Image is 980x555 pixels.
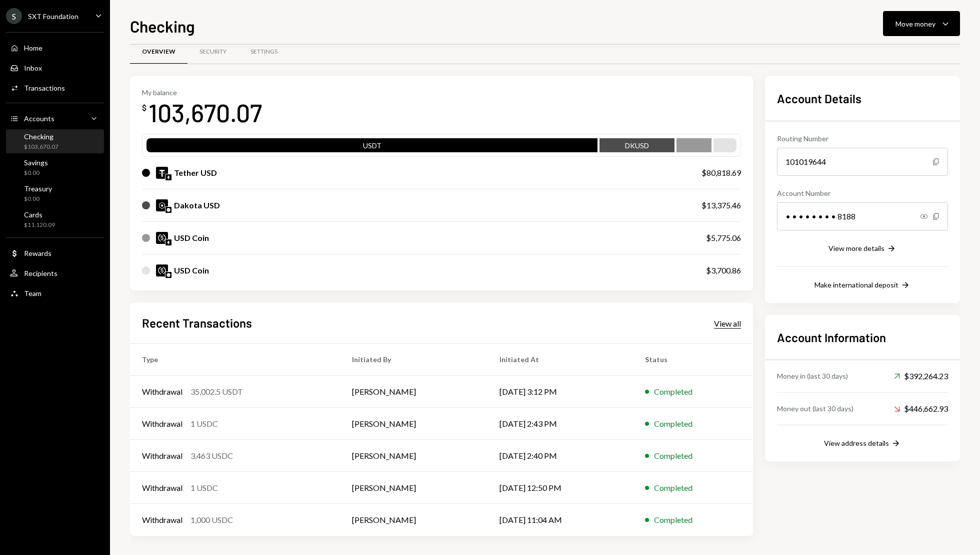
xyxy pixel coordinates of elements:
div: Withdrawal [142,482,182,494]
a: Settings [238,39,289,65]
h2: Account Details [777,90,948,107]
div: $0.00 [24,195,52,203]
div: Routing Number [777,133,948,144]
div: Withdrawal [142,386,182,398]
td: [DATE] 2:40 PM [487,440,633,472]
div: 1 USDC [190,482,218,494]
div: $103,670.07 [24,143,58,151]
div: View all [714,319,741,329]
div: Money out (last 30 days) [777,403,853,414]
td: [PERSON_NAME] [340,440,488,472]
td: [PERSON_NAME] [340,408,488,440]
div: $80,818.69 [701,167,741,179]
h1: Checking [130,16,195,36]
img: base-mainnet [165,207,171,213]
div: Withdrawal [142,514,182,526]
img: USDT [156,167,168,179]
div: Completed [654,482,692,494]
td: [DATE] 2:43 PM [487,408,633,440]
div: View more details [828,244,884,252]
div: Home [24,44,42,52]
div: Inbox [24,64,42,72]
div: Account Number [777,188,948,198]
div: USD Coin [174,264,209,276]
a: Inbox [6,59,104,77]
div: 1 USDC [190,418,218,430]
a: Recipients [6,264,104,282]
button: View address details [824,438,901,449]
div: Completed [654,386,692,398]
div: $392,264.23 [894,370,948,382]
td: [PERSON_NAME] [340,504,488,536]
div: $ [142,103,146,113]
div: • • • • • • • • 8188 [777,202,948,230]
div: $446,662.93 [894,403,948,415]
a: View all [714,318,741,329]
div: Completed [654,418,692,430]
div: $3,700.86 [706,264,741,276]
img: base-mainnet [165,272,171,278]
div: S [6,8,22,24]
div: Overview [142,48,175,56]
a: Savings$0.00 [6,155,104,179]
a: Transactions [6,79,104,97]
td: [PERSON_NAME] [340,472,488,504]
div: View address details [824,439,889,447]
img: ethereum-mainnet [165,174,171,180]
a: Treasury$0.00 [6,181,104,205]
img: USDC [156,232,168,244]
button: Make international deposit [814,280,910,291]
div: USD Coin [174,232,209,244]
div: Savings [24,158,48,167]
th: Initiated At [487,344,633,376]
div: Rewards [24,249,51,257]
div: My balance [142,88,262,97]
h2: Account Information [777,329,948,346]
img: USDC [156,264,168,276]
div: Transactions [24,84,65,92]
img: DKUSD [156,199,168,211]
h2: Recent Transactions [142,315,252,331]
a: Home [6,39,104,57]
div: Tether USD [174,167,217,179]
a: Team [6,284,104,302]
div: Accounts [24,114,54,123]
div: $13,375.46 [701,199,741,211]
div: 35,002.5 USDT [190,386,243,398]
a: Security [187,39,238,65]
div: DKUSD [599,140,674,154]
td: [DATE] 3:12 PM [487,376,633,408]
a: Overview [130,39,187,65]
button: Move money [883,11,960,36]
div: 103,670.07 [148,97,262,128]
th: Type [130,344,340,376]
div: Settings [250,48,277,56]
td: [DATE] 12:50 PM [487,472,633,504]
div: Checking [24,132,58,141]
div: Security [199,48,226,56]
div: $0.00 [24,169,48,177]
div: 3,463 USDC [190,450,233,462]
div: $5,775.06 [706,232,741,244]
div: 1,000 USDC [190,514,233,526]
div: Treasury [24,184,52,193]
div: Team [24,289,41,298]
div: $11,120.09 [24,221,55,229]
th: Status [633,344,753,376]
img: ethereum-mainnet [165,239,171,245]
td: [DATE] 11:04 AM [487,504,633,536]
div: Cards [24,210,55,219]
div: Money in (last 30 days) [777,371,848,381]
th: Initiated By [340,344,488,376]
div: Recipients [24,269,57,277]
div: Withdrawal [142,450,182,462]
div: 101019644 [777,148,948,176]
a: Cards$11,120.09 [6,207,104,231]
div: SXT Foundation [28,12,78,21]
td: [PERSON_NAME] [340,376,488,408]
a: Rewards [6,244,104,262]
a: Checking$103,670.07 [6,129,104,153]
button: View more details [828,243,896,254]
div: Completed [654,450,692,462]
a: Accounts [6,109,104,127]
